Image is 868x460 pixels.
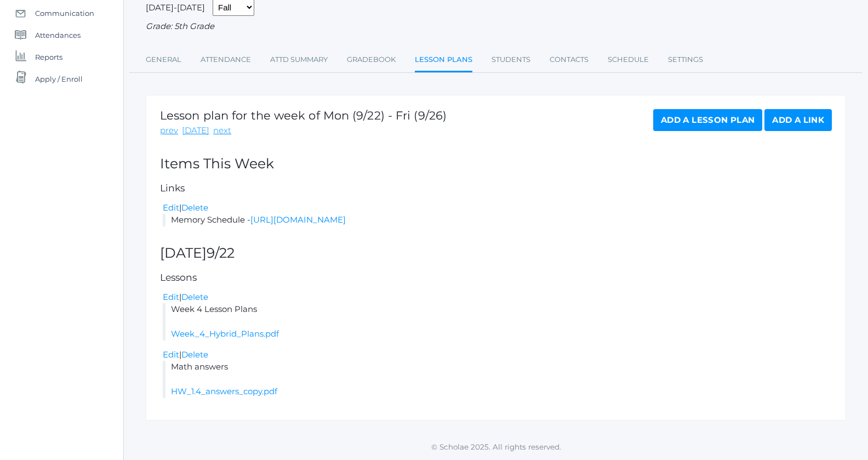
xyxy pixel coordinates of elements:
div: | [163,349,832,361]
a: Add a Link [764,109,832,131]
span: 9/22 [207,245,235,261]
a: Contacts [550,49,589,71]
a: [URL][DOMAIN_NAME] [250,214,346,225]
h1: Lesson plan for the week of Mon (9/22) - Fri (9/26) [160,109,447,122]
a: Gradebook [347,49,396,71]
h2: Items This Week [160,156,832,172]
h5: Links [160,183,832,194]
h2: [DATE] [160,246,832,261]
div: | [163,291,832,304]
li: Memory Schedule - [163,214,832,226]
a: HW_1.4_answers_copy.pdf [171,386,277,396]
a: General [146,49,181,71]
a: Edit [163,202,179,213]
a: Students [492,49,530,71]
a: prev [160,124,178,137]
a: Delete [181,202,208,213]
span: Communication [35,2,94,24]
a: Add a Lesson Plan [653,109,762,131]
a: Attd Summary [270,49,328,71]
li: Week 4 Lesson Plans [163,303,832,340]
a: Lesson Plans [415,49,472,72]
div: Grade: 5th Grade [146,20,846,33]
span: Reports [35,46,62,68]
a: Delete [181,349,208,360]
div: | [163,202,832,214]
li: Math answers [163,361,832,398]
a: Edit [163,292,179,302]
a: next [213,124,231,137]
a: Delete [181,292,208,302]
span: [DATE]-[DATE] [146,2,205,13]
p: © Scholae 2025. All rights reserved. [124,441,868,452]
a: Edit [163,349,179,360]
a: Attendance [201,49,251,71]
h5: Lessons [160,272,832,283]
a: Settings [668,49,703,71]
a: Schedule [608,49,649,71]
a: Week_4_Hybrid_Plans.pdf [171,328,279,339]
span: Apply / Enroll [35,68,83,90]
a: [DATE] [182,124,209,137]
span: Attendances [35,24,81,46]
